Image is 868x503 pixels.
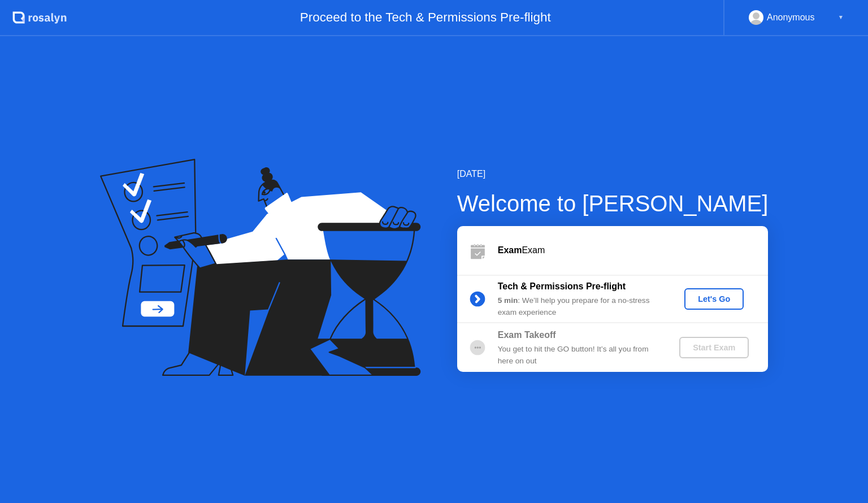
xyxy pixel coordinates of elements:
b: 5 min [498,296,518,305]
div: Start Exam [684,343,744,352]
div: Welcome to [PERSON_NAME] [457,187,769,220]
button: Start Exam [679,337,749,358]
b: Tech & Permissions Pre-flight [498,281,626,291]
b: Exam Takeoff [498,330,556,340]
div: You get to hit the GO button! It’s all you from here on out [498,344,661,367]
div: Exam [498,244,768,257]
div: [DATE] [457,167,769,181]
button: Let's Go [684,288,744,310]
div: Anonymous [767,10,815,25]
div: ▼ [838,10,844,25]
b: Exam [498,245,522,255]
div: Let's Go [689,294,739,303]
div: : We’ll help you prepare for a no-stress exam experience [498,295,661,318]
